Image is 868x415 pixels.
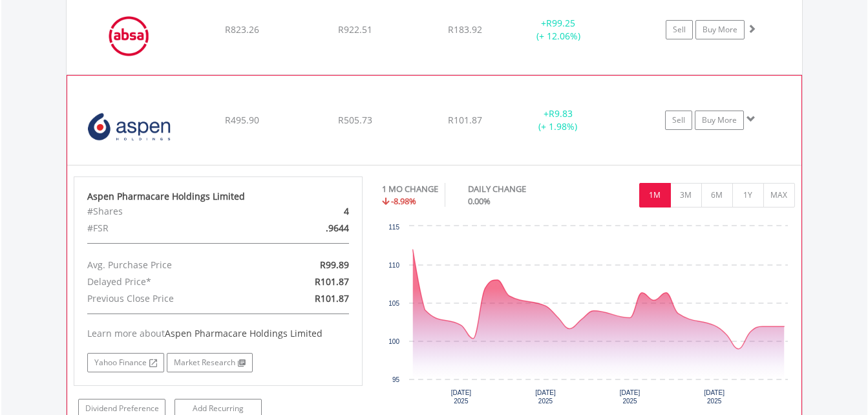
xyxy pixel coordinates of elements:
button: 1Y [732,183,764,207]
div: #Shares [78,203,265,220]
text: [DATE] 2025 [620,389,640,405]
button: 3M [670,183,702,207]
text: 100 [388,338,399,345]
button: 6M [701,183,733,207]
text: 115 [388,224,399,231]
a: Sell [665,111,692,130]
a: Buy More [695,20,745,39]
span: R495.90 [225,114,259,126]
div: + (+ 12.06%) [510,17,608,43]
div: .9644 [265,220,359,237]
a: Yahoo Finance [87,353,164,372]
span: R183.92 [448,23,482,36]
button: MAX [763,183,795,207]
span: R101.87 [315,275,349,288]
span: R101.87 [448,114,482,126]
text: [DATE] 2025 [535,389,556,405]
span: R922.51 [338,23,372,36]
span: 0.00% [468,195,491,207]
a: Market Research [167,353,253,372]
div: 4 [265,203,359,220]
text: 110 [388,262,399,269]
div: Previous Close Price [78,290,265,307]
a: Buy More [695,111,744,130]
span: R99.89 [320,259,349,271]
text: 95 [392,376,400,383]
span: R9.83 [549,107,573,120]
span: R101.87 [315,292,349,304]
img: EQU.ZA.ABG.png [73,1,184,71]
span: R823.26 [225,23,259,36]
div: #FSR [78,220,265,237]
div: Avg. Purchase Price [78,257,265,273]
text: [DATE] 2025 [451,389,472,405]
div: 1 MO CHANGE [382,183,438,195]
div: DAILY CHANGE [468,183,571,195]
div: Aspen Pharmacare Holdings Limited [87,190,350,203]
text: [DATE] 2025 [704,389,725,405]
div: Chart. Highcharts interactive chart. [382,220,795,414]
button: 1M [639,183,671,207]
text: 105 [388,300,399,307]
img: EQU.ZA.APN.png [74,92,185,162]
svg: Interactive chart [382,220,794,414]
span: R99.25 [546,17,575,29]
div: Delayed Price* [78,273,265,290]
span: Aspen Pharmacare Holdings Limited [165,327,323,339]
a: Sell [666,20,693,39]
div: Learn more about [87,327,350,340]
div: + (+ 1.98%) [509,107,606,133]
span: R505.73 [338,114,372,126]
span: -8.98% [391,195,416,207]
